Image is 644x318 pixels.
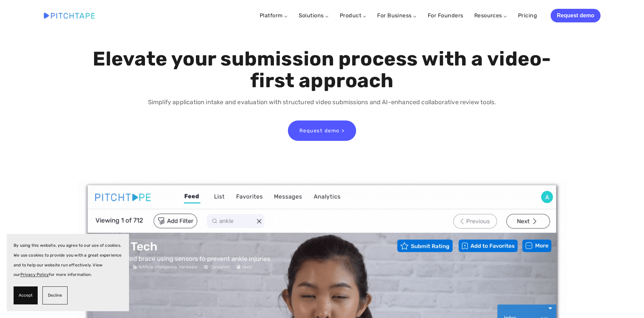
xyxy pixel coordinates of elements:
[7,234,129,311] section: Cookie banner
[551,9,600,22] a: Request demo
[474,12,507,19] a: Resources ⌵
[42,286,68,304] button: Decline
[288,120,356,141] a: Request demo >
[19,291,33,300] span: Accept
[91,48,553,92] h1: Elevate your submission process with a video-first approach
[428,10,463,22] a: For Founders
[340,12,366,19] a: Product ⌵
[20,272,49,277] a: Privacy Policy
[48,291,62,300] span: Decline
[44,13,95,18] img: Pitchtape | Video Submission Management Software
[299,12,329,19] a: Solutions ⌵
[14,241,122,280] p: By using this website, you agree to our use of cookies. We use cookies to provide you with a grea...
[610,285,644,318] iframe: Chat Widget
[91,97,553,107] p: Simplify application intake and evaluation with structured video submissions and AI-enhanced coll...
[377,12,417,19] a: For Business ⌵
[260,12,288,19] a: Platform ⌵
[518,10,537,22] a: Pricing
[14,286,38,304] button: Accept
